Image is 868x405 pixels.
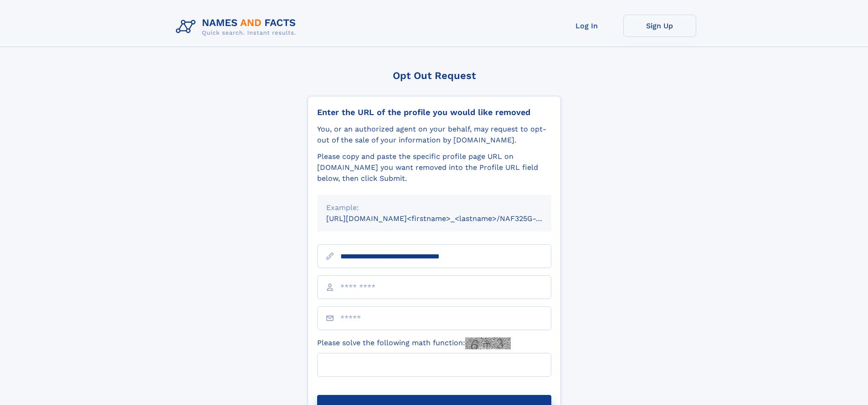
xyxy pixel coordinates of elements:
label: Please solve the following math function: [317,337,511,349]
div: Example: [326,202,542,213]
img: Logo Names and Facts [172,15,303,39]
small: [URL][DOMAIN_NAME]<firstname>_<lastname>/NAF325G-xxxxxxxx [326,214,569,223]
div: Opt Out Request [308,70,561,81]
a: Sign Up [623,15,696,37]
div: Enter the URL of the profile you would like removed [317,107,551,117]
div: Please copy and paste the specific profile page URL on [DOMAIN_NAME] you want removed into the Pr... [317,151,551,184]
div: You, or an authorized agent on your behalf, may request to opt-out of the sale of your informatio... [317,124,551,146]
a: Log In [550,15,623,37]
